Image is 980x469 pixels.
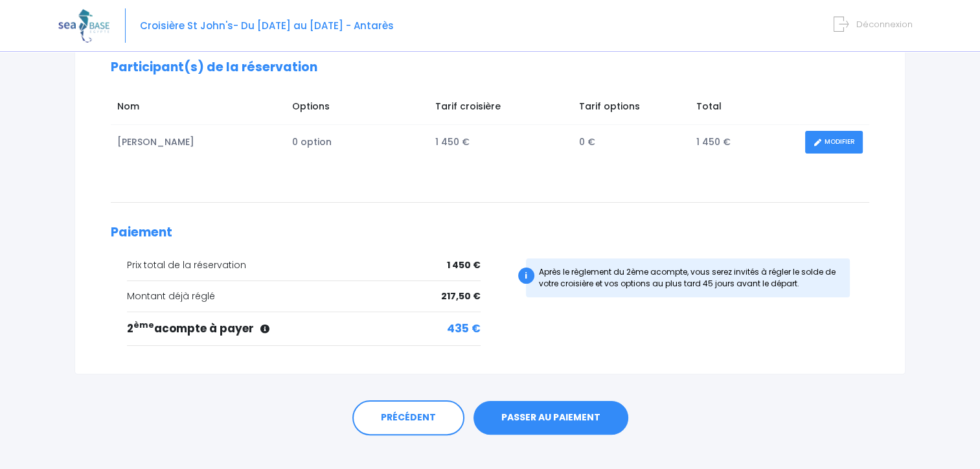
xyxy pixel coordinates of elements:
[429,124,573,160] td: 1 450 €
[111,124,286,160] td: [PERSON_NAME]
[573,93,690,124] td: Tarif options
[690,93,799,124] td: Total
[447,321,481,337] span: 435 €
[856,18,913,30] span: Déconnexion
[111,93,286,124] td: Nom
[429,93,573,124] td: Tarif croisière
[111,60,869,75] h2: Participant(s) de la réservation
[133,319,154,330] sup: ème
[352,400,464,435] a: PRÉCÉDENT
[690,124,799,160] td: 1 450 €
[140,19,394,32] span: Croisière St John's- Du [DATE] au [DATE] - Antarès
[127,290,481,303] div: Montant déjà réglé
[111,225,869,240] h2: Paiement
[473,401,628,435] a: PASSER AU PAIEMENT
[441,290,481,303] span: 217,50 €
[447,258,481,272] span: 1 450 €
[526,258,850,297] div: Après le règlement du 2ème acompte, vous serez invités à régler le solde de votre croisière et vo...
[292,135,332,148] span: 0 option
[286,93,429,124] td: Options
[805,131,863,154] a: MODIFIER
[518,268,534,284] div: i
[127,321,481,337] div: 2 acompte à payer
[127,258,481,272] div: Prix total de la réservation
[573,124,690,160] td: 0 €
